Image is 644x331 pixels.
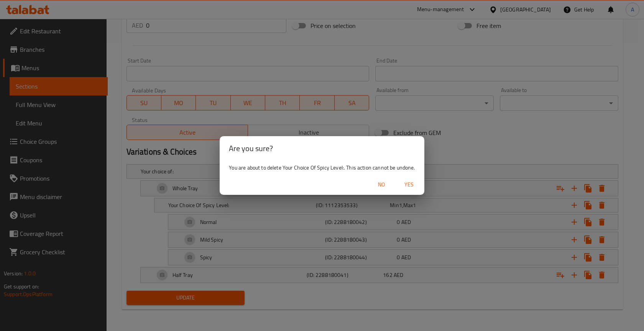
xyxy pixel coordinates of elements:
div: You are about to delete Your Choice Of Spicy Level:. This action cannot be undone. [220,161,424,175]
span: No [372,180,391,189]
span: Yes [400,180,418,189]
h2: Are you sure? [229,142,415,155]
button: Yes [397,178,421,192]
button: No [369,178,394,192]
